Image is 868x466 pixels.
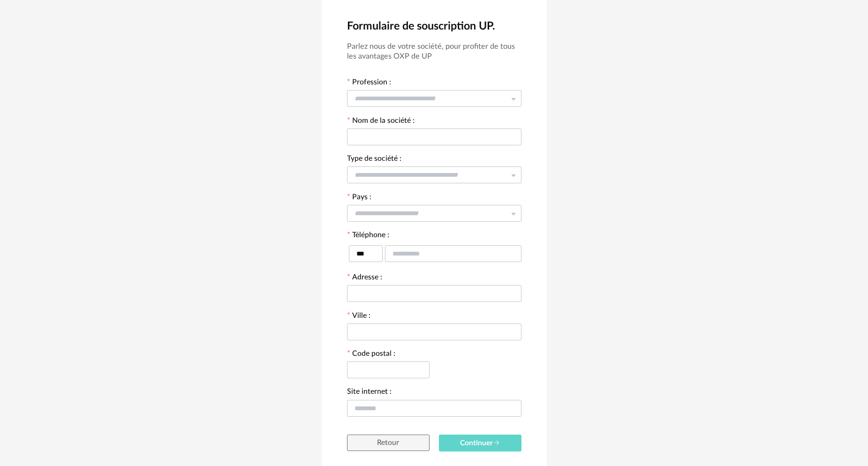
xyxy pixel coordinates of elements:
[347,274,382,283] label: Adresse :
[347,19,521,33] h2: Formulaire de souscription UP.
[377,439,399,446] span: Retour
[347,350,395,360] label: Code postal :
[347,42,521,61] h3: Parlez nous de votre société, pour profiter de tous les avantages OXP de UP
[347,79,391,88] label: Profession :
[347,155,401,165] label: Type de société :
[347,388,392,398] label: Site internet :
[347,232,389,241] label: Téléphone :
[347,194,371,203] label: Pays :
[347,435,430,451] button: Retour
[460,439,500,447] span: Continuer
[347,117,415,127] label: Nom de la société :
[347,312,370,322] label: Ville :
[439,435,521,452] button: Continuer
